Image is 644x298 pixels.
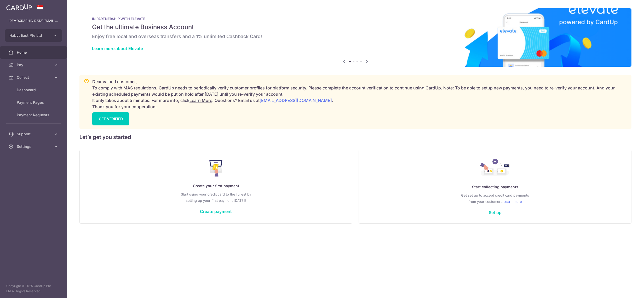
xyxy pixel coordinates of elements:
[189,98,212,103] a: Learn More
[79,133,631,141] h5: Let’s get you started
[17,75,51,80] span: Collect
[92,112,129,125] a: GET VERIFIED
[79,8,631,67] img: Renovation banner
[209,160,223,177] img: Make Payment
[260,98,332,103] a: [EMAIL_ADDRESS][DOMAIN_NAME]
[369,184,621,190] p: Start collecting payments
[17,131,51,137] span: Support
[8,18,59,23] p: [DEMOGRAPHIC_DATA][EMAIL_ADDRESS][DOMAIN_NAME]
[17,87,51,93] span: Dashboard
[17,144,51,149] span: Settings
[480,159,510,178] img: Collect Payment
[9,33,48,38] span: Habyt East Pte Ltd
[17,62,51,68] span: Pay
[17,112,51,118] span: Payment Requests
[17,100,51,105] span: Payment Pages
[92,46,143,51] a: Learn more about Elevate
[611,282,639,295] iframe: Opens a widget where you can find more information
[6,4,32,10] img: CardUp
[92,17,619,21] p: IN PARTNERSHIP WITH ELEVATE
[92,33,619,40] h6: Enjoy free local and overseas transfers and a 1% unlimited Cashback Card!
[90,191,342,204] p: Start using your credit card to the fullest by setting up your first payment [DATE]!
[369,192,621,205] p: Get set up to accept credit card payments from your customers.
[92,23,619,31] h5: Get the ultimate Business Account
[90,183,342,189] p: Create your first payment
[92,78,627,110] p: Dear valued customer, To comply with MAS regulations, CardUp needs to periodically verify custome...
[17,50,51,55] span: Home
[5,29,62,42] button: Habyt East Pte Ltd
[200,209,232,214] a: Create payment
[489,210,502,215] a: Set up
[503,198,522,205] a: Learn more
